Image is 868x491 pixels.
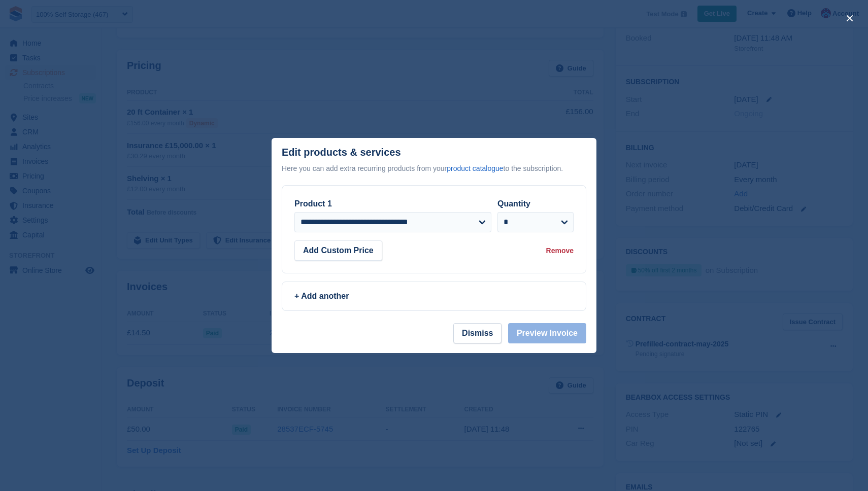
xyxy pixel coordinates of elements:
a: product catalogue [447,164,503,172]
label: Product 1 [294,199,332,208]
p: Edit products & services [282,147,401,158]
button: Preview Invoice [508,323,586,343]
div: Remove [546,245,574,256]
button: close [842,10,858,26]
label: Quantity [497,199,530,208]
button: Dismiss [453,323,502,343]
a: + Add another [282,282,586,311]
div: + Add another [294,290,574,302]
div: Here you can add extra recurring products from your to the subscription. [282,162,563,174]
button: Add Custom Price [294,240,382,261]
